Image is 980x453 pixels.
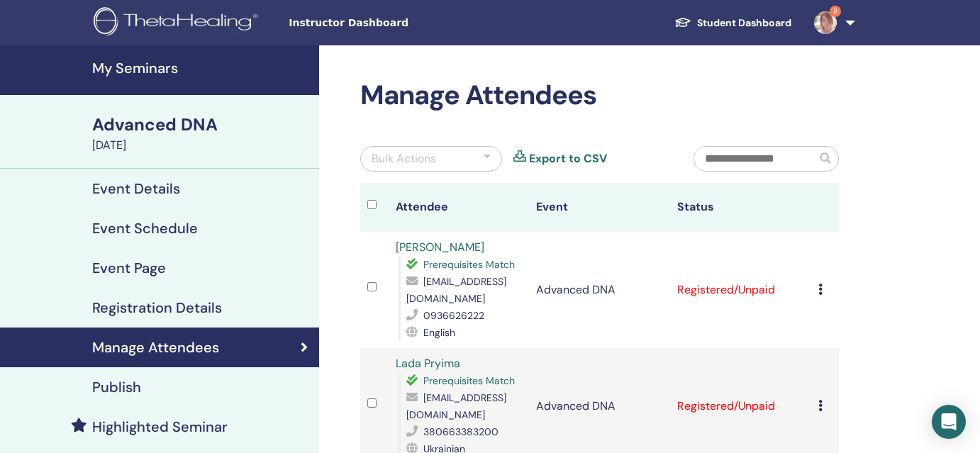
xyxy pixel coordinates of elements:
[529,232,670,348] td: Advanced DNA
[92,137,311,154] div: [DATE]
[674,16,691,28] img: graduation-cap-white.svg
[423,258,515,271] span: Prerequisites Match
[92,299,222,316] h4: Registration Details
[92,418,228,435] h4: Highlighted Seminar
[396,356,460,371] a: Lada Pryima
[406,391,506,421] span: [EMAIL_ADDRESS][DOMAIN_NAME]
[814,11,837,34] img: default.jpg
[423,425,499,438] span: 380663383200
[670,183,811,232] th: Status
[92,60,311,77] h4: My Seminars
[94,7,263,39] img: logo.png
[932,405,966,439] div: Open Intercom Messenger
[372,150,436,167] div: Bulk Actions
[92,259,166,276] h4: Event Page
[92,339,219,356] h4: Manage Attendees
[389,183,530,232] th: Attendee
[92,379,141,396] h4: Publish
[92,113,311,137] div: Advanced DNA
[92,180,180,197] h4: Event Details
[529,150,607,167] a: Export to CSV
[360,79,839,112] h2: Manage Attendees
[529,183,670,232] th: Event
[406,275,506,305] span: [EMAIL_ADDRESS][DOMAIN_NAME]
[92,220,198,237] h4: Event Schedule
[423,309,484,322] span: 0936626222
[423,374,515,387] span: Prerequisites Match
[663,10,803,36] a: Student Dashboard
[289,16,501,30] span: Instructor Dashboard
[830,6,841,17] span: 8
[423,326,455,339] span: English
[84,113,319,154] a: Advanced DNA[DATE]
[396,240,484,255] a: [PERSON_NAME]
